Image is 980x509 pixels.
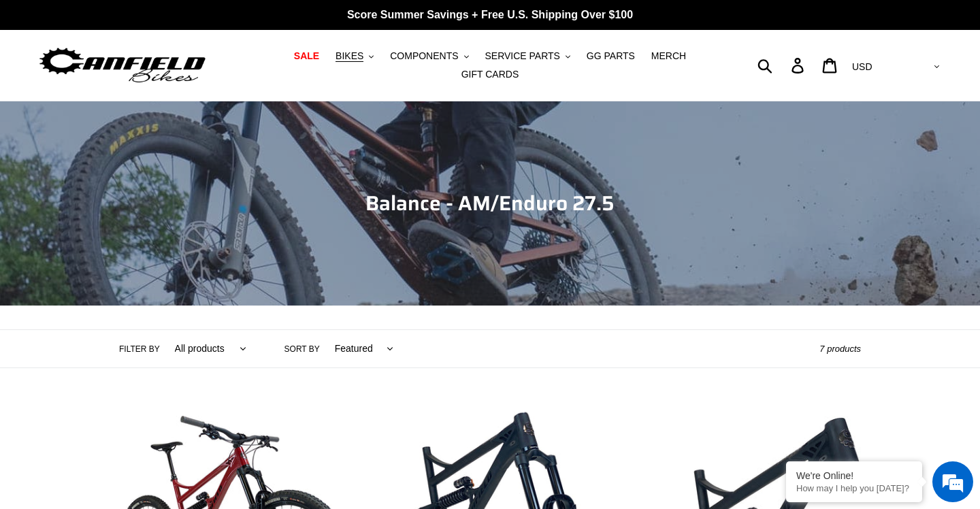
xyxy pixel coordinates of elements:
a: GG PARTS [580,47,642,65]
span: 7 products [819,344,861,354]
img: Canfield Bikes [37,44,208,87]
label: Filter by [119,343,160,355]
p: How may I help you today? [796,483,912,493]
label: Sort by [284,343,320,355]
button: SERVICE PARTS [478,47,576,65]
span: GG PARTS [587,50,635,62]
input: Search [765,50,800,80]
div: We're Online! [796,470,912,481]
button: BIKES [329,47,380,65]
a: GIFT CARDS [455,65,526,84]
a: MERCH [644,47,693,65]
button: COMPONENTS [383,47,475,65]
span: COMPONENTS [390,50,458,62]
span: SERVICE PARTS [485,50,559,62]
span: GIFT CARDS [461,69,519,80]
span: BIKES [336,50,363,62]
span: SALE [294,50,319,62]
span: MERCH [651,50,686,62]
a: SALE [287,47,326,65]
span: Balance - AM/Enduro 27.5 [365,187,615,219]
